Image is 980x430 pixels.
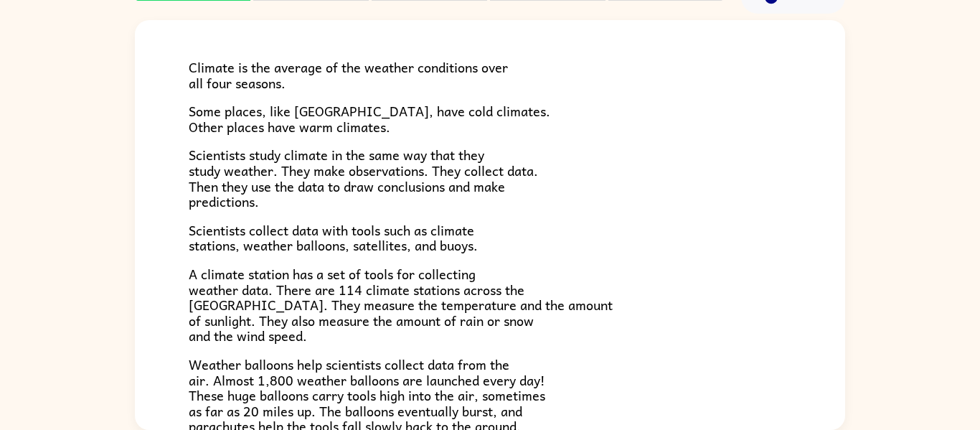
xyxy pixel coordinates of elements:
[189,263,613,346] span: A climate station has a set of tools for collecting weather data. There are 114 climate stations ...
[189,57,508,93] span: Climate is the average of the weather conditions over all four seasons.
[189,101,550,137] span: Some places, like [GEOGRAPHIC_DATA], have cold climates. Other places have warm climates.
[189,144,538,212] span: Scientists study climate in the same way that they study weather. They make observations. They co...
[189,220,478,256] span: Scientists collect data with tools such as climate stations, weather balloons, satellites, and bu...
